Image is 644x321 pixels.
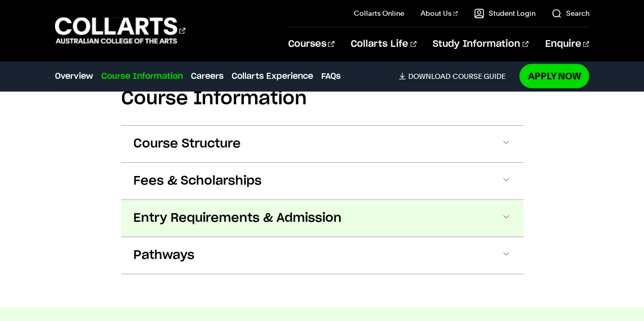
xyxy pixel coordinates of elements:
button: Pathways [121,237,523,274]
span: Pathways [133,247,194,264]
button: Course Structure [121,126,523,162]
div: Go to homepage [55,16,185,45]
a: Collarts Experience [232,70,313,82]
a: Study Information [433,27,528,61]
a: Search [551,8,589,18]
a: Collarts Online [354,8,404,18]
a: Student Login [474,8,535,18]
a: Course Information [101,70,183,82]
h2: Course Information [121,87,523,110]
button: Fees & Scholarships [121,163,523,199]
a: FAQs [321,70,341,82]
span: Course Structure [133,136,241,152]
span: Download [408,71,450,80]
a: Courses [288,27,334,61]
a: Careers [191,70,223,82]
button: Entry Requirements & Admission [121,200,523,237]
a: Enquire [545,27,589,61]
a: About Us [421,8,458,18]
span: Fees & Scholarships [133,173,262,189]
span: Entry Requirements & Admission [133,210,342,226]
a: Overview [55,70,93,82]
a: DownloadCourse Guide [399,71,513,80]
a: Apply Now [519,64,589,87]
a: Collarts Life [351,27,416,61]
